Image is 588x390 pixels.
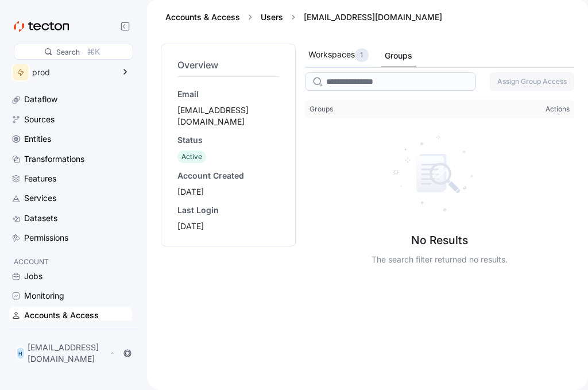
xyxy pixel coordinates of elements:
[9,268,132,285] a: Jobs
[56,47,80,57] div: Search
[411,233,468,247] div: No Results
[177,170,279,182] div: Account Created
[261,12,283,22] a: Users
[9,210,132,227] a: Datasets
[24,133,51,145] div: Entities
[497,73,567,90] span: Assign Group Access
[9,287,132,304] a: Monitoring
[24,270,42,283] div: Jobs
[177,186,279,198] div: [DATE]
[24,113,55,126] div: Sources
[177,105,279,128] div: [EMAIL_ADDRESS][DOMAIN_NAME]
[9,130,132,148] a: Entities
[87,45,100,58] div: ⌘K
[177,221,279,232] div: [DATE]
[177,204,279,216] div: Last Login
[24,309,99,322] div: Accounts & Access
[24,212,57,225] div: Datasets
[24,192,56,204] div: Services
[9,111,132,128] a: Sources
[165,12,240,22] a: Accounts & Access
[24,153,84,165] div: Transformations
[181,152,202,161] span: Active
[372,254,508,265] p: The search filter returned no results.
[360,49,363,61] p: 1
[299,11,447,23] div: [EMAIL_ADDRESS][DOMAIN_NAME]
[546,105,570,114] span: Actions
[490,72,574,91] button: Assign Group Access
[24,93,57,106] div: Dataflow
[9,307,132,324] a: Accounts & Access
[177,58,279,72] h4: Overview
[9,150,132,168] a: Transformations
[24,172,56,185] div: Features
[177,134,279,146] div: Status
[14,44,133,60] div: Search⌘K
[24,289,64,302] div: Monitoring
[385,49,412,62] div: Groups
[16,346,25,360] div: H
[9,170,132,187] a: Features
[308,48,369,62] div: Workspaces
[310,105,333,114] span: Groups
[14,256,127,268] p: ACCOUNT
[32,68,114,76] div: prod
[177,88,279,100] div: Email
[9,229,132,246] a: Permissions
[9,91,132,108] a: Dataflow
[28,342,107,365] p: [EMAIL_ADDRESS][DOMAIN_NAME]
[9,190,132,207] a: Services
[24,231,68,244] div: Permissions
